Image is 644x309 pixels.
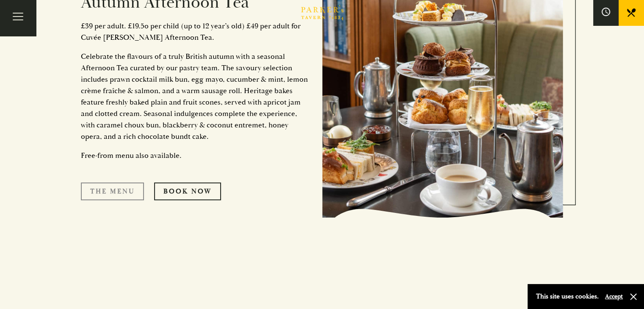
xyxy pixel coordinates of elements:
[81,182,144,200] a: The Menu
[536,290,599,303] p: This site uses cookies.
[81,150,310,161] p: Free-from menu also available.
[81,51,310,142] p: Celebrate the flavours of a truly British autumn with a seasonal Afternoon Tea curated by our pas...
[629,292,638,301] button: Close and accept
[605,292,623,301] button: Accept
[81,20,310,43] p: £39 per adult. £19.5o per child (up to 12 year’s old) £49 per adult for Cuvée [PERSON_NAME] After...
[154,182,221,200] a: Book Now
